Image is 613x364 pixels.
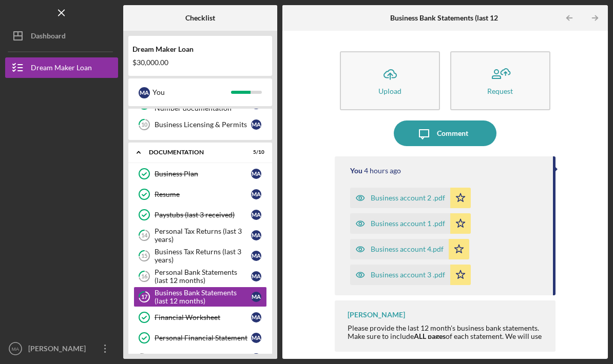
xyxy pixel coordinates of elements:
button: Dream Maker Loan [5,57,118,78]
button: Business account 4.pdf [350,239,469,259]
tspan: 10 [141,122,148,128]
div: M A [251,333,261,343]
div: Personal Tax Returns (last 3 years) [155,227,251,244]
div: Business Licensing & Permits [155,120,251,129]
div: Comment [437,120,468,146]
div: M A [251,271,261,281]
div: M A [251,119,261,130]
div: M A [251,292,261,302]
tspan: 14 [141,232,148,239]
div: Request [487,87,513,95]
div: Upload [378,87,401,95]
button: Dashboard [5,26,118,46]
div: M A [251,189,261,199]
a: 10Business Licensing & PermitsMA [133,114,267,135]
div: Dashboard [31,26,66,49]
div: M A [251,210,261,220]
button: Upload [340,51,440,110]
div: Personal Bank Statements (last 12 months) [155,268,251,285]
div: Business account 2 .pdf [371,194,445,202]
a: Business PlanMA [133,164,267,184]
button: Business account 2 .pdf [350,188,471,208]
tspan: 16 [141,273,148,280]
div: [PERSON_NAME] [348,311,405,319]
button: MA[PERSON_NAME] [5,338,118,359]
div: Paystubs (last 3 received) [155,211,251,219]
button: Business account 1 .pdf [350,213,471,234]
div: You [152,84,231,101]
tspan: 15 [141,253,147,259]
div: Business account 3 .pdf [371,271,445,279]
a: 16Personal Bank Statements (last 12 months)MA [133,266,267,287]
a: 15Business Tax Returns (last 3 years)MA [133,246,267,266]
a: Personal Financial StatementMA [133,328,267,348]
div: M A [251,251,261,261]
button: Comment [394,120,496,146]
div: Resume [155,190,251,198]
strong: ALL [414,332,426,340]
div: You [350,167,362,175]
text: MA [12,346,20,352]
div: [PERSON_NAME] [26,338,92,361]
strong: pages [428,332,446,340]
b: Checklist [185,14,215,22]
b: Business Bank Statements (last 12 months) [390,14,526,22]
a: Financial WorksheetMA [133,307,267,328]
div: Business account 1 .pdf [371,219,445,228]
div: Dream Maker Loan [132,45,268,53]
a: Paystubs (last 3 received)MA [133,205,267,225]
div: Business Bank Statements (last 12 months) [155,289,251,305]
a: 17Business Bank Statements (last 12 months)MA [133,287,267,307]
a: ResumeMA [133,184,267,205]
button: Business account 3 .pdf [350,265,471,285]
a: 14Personal Tax Returns (last 3 years)MA [133,225,267,246]
div: Business Plan [155,170,251,178]
tspan: 17 [141,294,148,300]
div: M A [251,230,261,240]
button: Request [450,51,550,110]
div: M A [139,87,150,98]
div: Personal Financial Statement [155,334,251,342]
div: Business account 4.pdf [371,245,444,253]
div: Dream Maker Loan [31,57,92,80]
div: 5 / 10 [246,149,264,155]
div: $30,000.00 [132,58,268,67]
time: 2025-10-07 18:48 [364,167,401,175]
div: Business Tax Returns (last 3 years) [155,248,251,264]
div: M A [251,169,261,179]
div: Financial Worksheet [155,313,251,321]
div: M A [251,312,261,322]
div: M A [251,353,261,363]
div: Documentation [149,149,239,155]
